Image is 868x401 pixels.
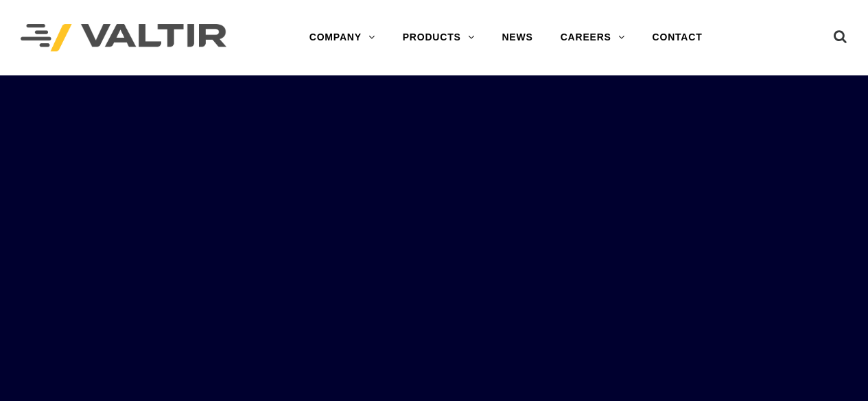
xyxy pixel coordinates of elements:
a: PRODUCTS [389,24,489,51]
a: COMPANY [296,24,389,51]
a: NEWS [488,24,546,51]
a: CAREERS [547,24,639,51]
a: CONTACT [639,24,716,51]
img: Valtir [21,24,226,52]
